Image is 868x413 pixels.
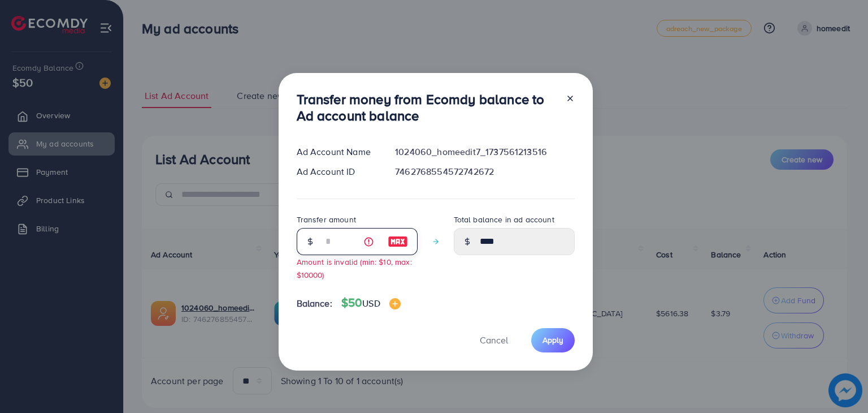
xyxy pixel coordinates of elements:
div: 1024060_homeedit7_1737561213516 [386,145,583,158]
label: Transfer amount [297,214,356,225]
span: Apply [542,334,563,346]
button: Apply [531,328,575,352]
h4: $50 [341,296,401,310]
small: Amount is invalid (min: $10, max: $10000) [297,256,412,280]
label: Total balance in ad account [454,214,554,225]
div: 7462768554572742672 [386,165,583,178]
div: Ad Account Name [288,145,387,158]
button: Cancel [466,328,522,352]
span: Balance: [297,297,332,310]
div: Ad Account ID [288,165,387,178]
img: image [388,235,408,248]
img: image [389,298,401,309]
span: USD [362,297,380,309]
h3: Transfer money from Ecomdy balance to Ad account balance [297,91,557,124]
span: Cancel [480,334,508,346]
